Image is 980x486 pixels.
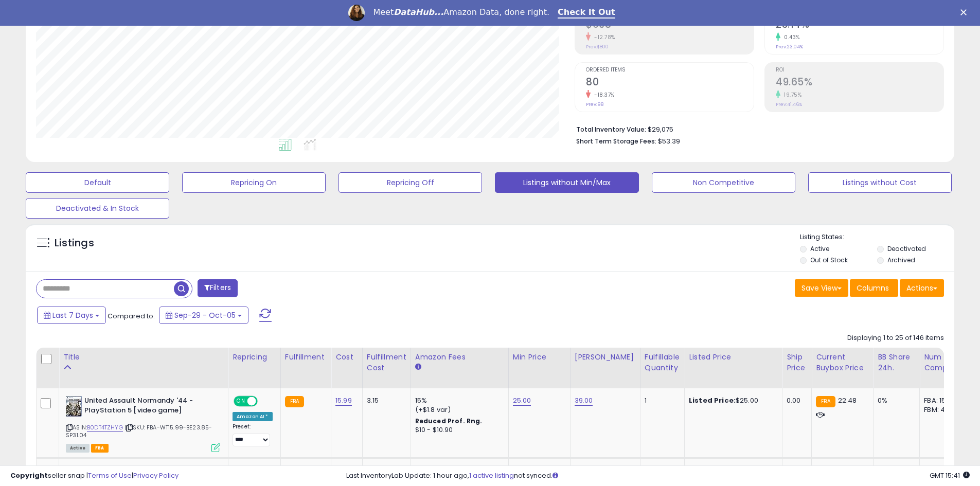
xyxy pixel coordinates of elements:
label: Out of Stock [810,256,848,264]
button: Sep-29 - Oct-05 [159,307,248,324]
div: [PERSON_NAME] [575,352,636,363]
span: ON [235,397,247,406]
span: All listings currently available for purchase on Amazon [66,444,90,453]
button: Deactivated & In Stock [26,198,169,219]
div: FBM: 4 [924,405,958,415]
span: Compared to: [108,311,155,321]
div: Meet Amazon Data, done right. [373,7,549,17]
div: 15% [415,396,501,405]
div: ASIN: [66,396,220,451]
label: Deactivated [887,244,926,253]
div: Fulfillable Quantity [645,352,680,373]
label: Active [810,244,829,253]
i: DataHub... [394,7,443,17]
span: 2025-10-13 15:41 GMT [930,471,970,480]
button: Listings without Min/Max [495,172,638,193]
span: Last 7 Days [52,310,93,320]
span: | SKU: FBA-WT15.99-BE23.85-SP31.04 [66,423,212,439]
a: Privacy Policy [133,471,179,480]
small: -12.78% [591,33,615,41]
a: 1 active listing [469,471,514,480]
span: ROI [776,67,943,73]
h5: Listings [55,236,94,250]
img: Profile image for Georgie [348,5,365,21]
h2: 80 [586,76,754,90]
div: seller snap | | [10,471,179,481]
span: Sep-29 - Oct-05 [174,310,236,320]
div: Current Buybox Price [816,352,869,373]
small: Prev: $800 [586,44,609,50]
div: FBA: 15 [924,396,958,405]
span: FBA [91,444,109,453]
div: 0.00 [787,396,804,405]
button: Listings without Cost [808,172,952,193]
button: Repricing Off [338,172,482,193]
div: Fulfillment [285,352,327,363]
button: Non Competitive [652,172,795,193]
img: 51n3qM6GFcL._SL40_.jpg [66,396,82,417]
div: $10 - $10.90 [415,426,501,435]
a: Check It Out [558,7,615,19]
small: Prev: 23.04% [776,44,803,50]
div: Fulfillment Cost [367,352,406,373]
button: Default [26,172,169,193]
label: Archived [887,256,915,264]
span: $53.39 [658,136,680,146]
small: Prev: 98 [586,101,603,107]
small: 19.75% [780,91,801,99]
div: Amazon Fees [415,352,504,363]
b: Listed Price: [689,395,736,405]
small: -18.37% [591,91,615,99]
div: Preset: [233,423,273,446]
a: 39.00 [575,395,593,406]
b: Total Inventory Value: [576,125,646,134]
small: Amazon Fees. [415,363,421,372]
div: $25.00 [689,396,774,405]
a: B0DT4TZHYG [87,423,123,432]
button: Last 7 Days [37,307,106,324]
div: BB Share 24h. [878,352,915,373]
div: 3.15 [367,396,403,405]
button: Filters [198,279,238,297]
a: 25.00 [513,395,531,406]
small: Prev: 41.46% [776,101,802,107]
div: Min Price [513,352,566,363]
span: Ordered Items [586,67,754,73]
div: 1 [645,396,676,405]
div: Displaying 1 to 25 of 146 items [847,333,944,343]
small: FBA [285,396,304,407]
span: Columns [857,283,889,293]
div: Last InventoryLab Update: 1 hour ago, not synced. [346,471,970,481]
div: Amazon AI * [233,412,273,421]
div: Num of Comp. [924,352,961,373]
button: Save View [795,279,848,297]
small: FBA [816,396,835,407]
h2: 49.65% [776,76,943,90]
a: 15.99 [335,395,352,406]
button: Actions [900,279,944,297]
div: Repricing [233,352,276,363]
div: Ship Price [787,352,807,373]
button: Repricing On [182,172,326,193]
small: 0.43% [780,33,800,41]
b: United Assault Normandy '44 - PlayStation 5 [video game] [84,396,209,418]
div: Listed Price [689,352,778,363]
li: $29,075 [576,122,936,135]
p: Listing States: [800,232,954,242]
b: Short Term Storage Fees: [576,137,656,146]
strong: Copyright [10,471,48,480]
div: (+$1.8 var) [415,405,501,415]
b: Reduced Prof. Rng. [415,417,483,425]
div: 0% [878,396,912,405]
button: Columns [850,279,898,297]
div: Title [63,352,224,363]
span: OFF [256,397,273,406]
a: Terms of Use [88,471,132,480]
div: Cost [335,352,358,363]
span: 22.48 [838,395,857,405]
div: Close [960,9,971,15]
